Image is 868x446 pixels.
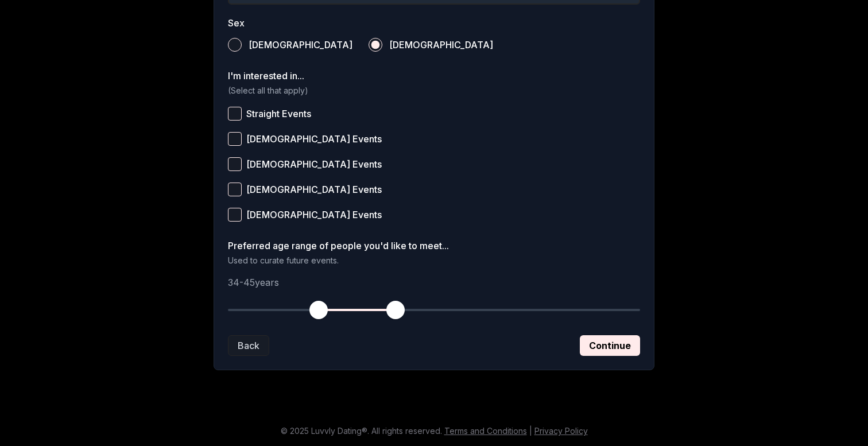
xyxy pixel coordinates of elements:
span: [DEMOGRAPHIC_DATA] [249,40,352,49]
p: (Select all that apply) [228,85,640,96]
a: Terms and Conditions [444,426,527,436]
button: Back [228,335,269,356]
button: [DEMOGRAPHIC_DATA] [369,38,382,52]
p: 34 - 45 years [228,276,640,289]
span: | [529,426,532,436]
button: Straight Events [228,107,242,121]
label: Sex [228,18,640,28]
label: Preferred age range of people you'd like to meet... [228,241,640,250]
span: Straight Events [246,109,311,118]
span: [DEMOGRAPHIC_DATA] Events [246,210,382,219]
p: Used to curate future events. [228,255,640,266]
span: [DEMOGRAPHIC_DATA] Events [246,160,382,169]
span: [DEMOGRAPHIC_DATA] Events [246,185,382,194]
button: [DEMOGRAPHIC_DATA] Events [228,132,242,146]
button: [DEMOGRAPHIC_DATA] Events [228,157,242,171]
span: [DEMOGRAPHIC_DATA] [389,40,493,49]
label: I'm interested in... [228,71,640,80]
button: [DEMOGRAPHIC_DATA] Events [228,208,242,222]
a: Privacy Policy [534,426,588,436]
button: Continue [580,335,640,356]
button: [DEMOGRAPHIC_DATA] Events [228,183,242,196]
span: [DEMOGRAPHIC_DATA] Events [246,134,382,144]
button: [DEMOGRAPHIC_DATA] [228,38,242,52]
